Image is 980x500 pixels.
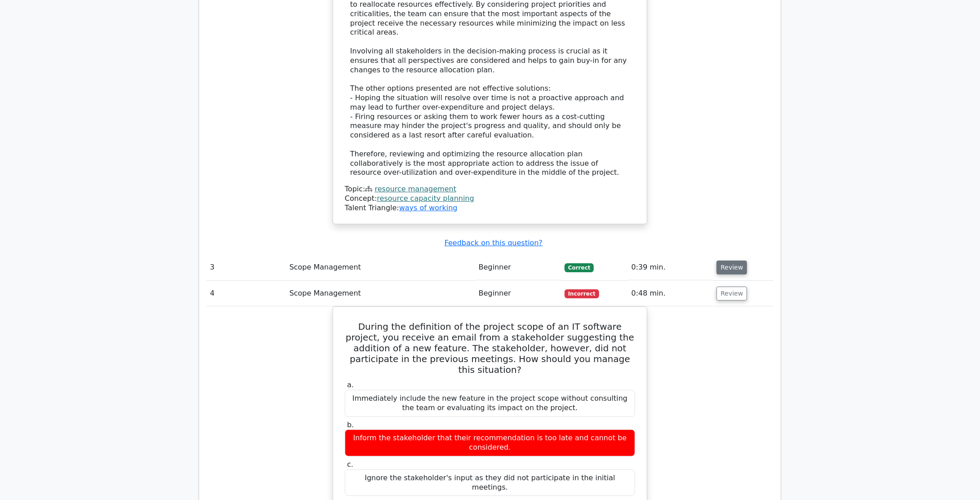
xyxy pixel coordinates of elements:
[565,289,599,298] span: Incorrect
[345,429,635,456] div: Inform the stakeholder that their recommendation is too late and cannot be considered.
[399,204,458,212] a: ways of working
[347,460,353,469] span: c.
[345,185,635,194] div: Topic:
[345,185,635,212] div: Talent Triangle:
[345,469,635,496] div: Ignore the stakeholder's input as they did not participate in the initial meetings.
[717,261,747,274] button: Review
[717,287,747,301] button: Review
[475,281,561,306] td: Beginner
[344,321,636,375] h5: During the definition of the project scope of an IT software project, you receive an email from a...
[347,381,354,389] span: a.
[565,263,594,272] span: Correct
[475,255,561,280] td: Beginner
[345,194,635,204] div: Concept:
[347,420,354,429] span: b.
[375,185,456,193] a: resource management
[445,239,543,247] a: Feedback on this question?
[286,255,475,280] td: Scope Management
[377,194,474,203] a: resource capacity planning
[206,281,286,306] td: 4
[628,255,713,280] td: 0:39 min.
[286,281,475,306] td: Scope Management
[206,255,286,280] td: 3
[628,281,713,306] td: 0:48 min.
[345,390,635,417] div: Immediately include the new feature in the project scope without consulting the team or evaluatin...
